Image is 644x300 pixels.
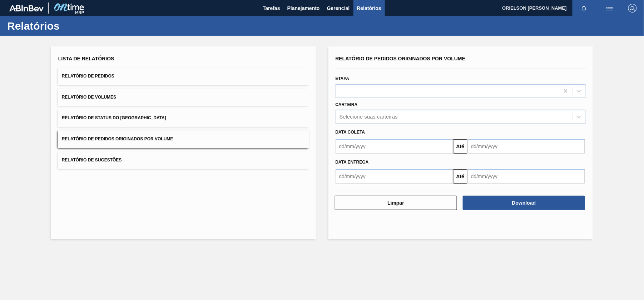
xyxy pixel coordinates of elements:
[628,4,637,12] img: Logout
[453,139,467,154] button: Até
[58,130,309,148] button: Relatório de Pedidos Originados por Volume
[62,74,114,79] span: Relatório de Pedidos
[58,56,114,61] span: Lista de Relatórios
[62,136,173,141] span: Relatório de Pedidos Originados por Volume
[340,114,398,120] div: Selecione suas carteiras
[463,196,585,210] button: Download
[605,4,614,12] img: userActions
[58,151,309,169] button: Relatório de Sugestões
[336,160,369,165] span: Data entrega
[336,102,358,107] label: Carteira
[336,139,453,154] input: dd/mm/yyyy
[453,169,467,184] button: Até
[7,22,134,30] h1: Relatórios
[327,4,350,12] span: Gerencial
[467,169,585,184] input: dd/mm/yyyy
[58,109,309,127] button: Relatório de Status do [GEOGRAPHIC_DATA]
[357,4,381,12] span: Relatórios
[9,5,44,11] img: TNhmsLtSVTkK8tSr43FrP2fwEKptu5GPRR3wAAAABJRU5ErkJggg==
[62,95,116,100] span: Relatório de Volumes
[336,169,453,184] input: dd/mm/yyyy
[287,4,320,12] span: Planejamento
[263,4,280,12] span: Tarefas
[335,196,457,210] button: Limpar
[336,76,350,81] label: Etapa
[62,115,166,120] span: Relatório de Status do [GEOGRAPHIC_DATA]
[336,130,365,135] span: Data coleta
[467,139,585,154] input: dd/mm/yyyy
[58,89,309,106] button: Relatório de Volumes
[62,157,122,162] span: Relatório de Sugestões
[336,56,466,61] span: Relatório de Pedidos Originados por Volume
[573,3,595,13] button: Notificações
[58,67,309,85] button: Relatório de Pedidos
